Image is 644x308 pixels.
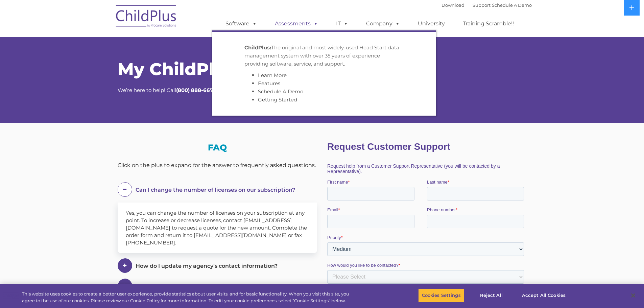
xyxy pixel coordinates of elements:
[418,288,464,303] button: Cookies Settings
[456,17,521,30] a: Training Scramble!!
[268,17,325,30] a: Assessments
[258,88,303,95] a: Schedule A Demo
[442,2,464,8] a: Download
[118,160,317,170] div: Click on the plus to expand for the answer to frequently asked questions.
[470,288,512,303] button: Reject All
[113,0,180,34] img: ChildPlus by Procare Solutions
[118,203,317,253] div: Yes, you can change the number of licenses on your subscription at any point. To increase or decr...
[411,17,452,30] a: University
[359,17,407,30] a: Company
[442,2,532,8] font: |
[118,143,317,152] h3: FAQ
[178,87,216,93] strong: 800) 888-6674
[258,72,287,78] a: Learn More
[329,17,355,30] a: IT
[518,288,569,303] button: Accept All Cookies
[136,187,295,193] span: Can I change the number of licenses on our subscription?
[136,283,252,289] span: How does the subscription services work?
[176,87,178,93] strong: (
[492,2,532,8] a: Schedule A Demo
[136,263,278,269] span: How do I update my agency’s contact information?
[244,44,271,51] strong: ChildPlus:
[626,288,641,303] button: Close
[244,44,403,68] p: The original and most widely-used Head Start data management system with over 35 years of experie...
[258,80,280,87] a: Features
[118,59,316,79] span: My ChildPlus Account
[473,2,491,8] a: Support
[258,96,297,103] a: Getting Started
[118,87,421,93] span: We’re here to help! Call or email with your account related questions.
[22,291,354,304] div: This website uses cookies to create a better user experience, provide statistics about user visit...
[219,17,264,30] a: Software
